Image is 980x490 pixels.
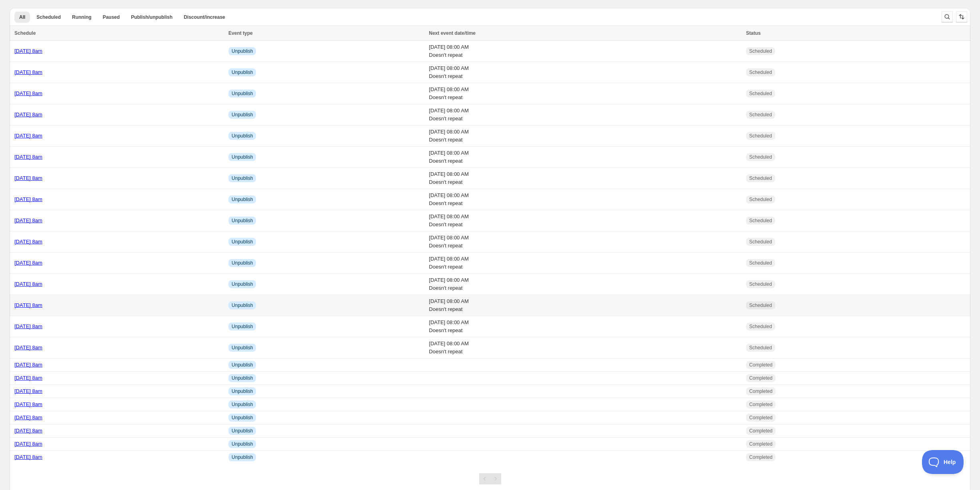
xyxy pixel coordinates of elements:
[749,414,772,421] span: Completed
[426,231,744,253] td: [DATE] 08:00 AM Doesn't repeat
[232,133,253,139] span: Unpublish
[749,48,772,54] span: Scheduled
[232,401,253,408] span: Unpublish
[232,260,253,266] span: Unpublish
[749,302,772,309] span: Scheduled
[232,281,253,287] span: Unpublish
[426,337,744,359] td: [DATE] 08:00 AM Doesn't repeat
[426,189,744,210] td: [DATE] 08:00 AM Doesn't repeat
[749,239,772,245] span: Scheduled
[749,281,772,287] span: Scheduled
[942,11,953,22] button: Search and filter results
[429,30,476,36] span: Next event date/time
[749,260,772,266] span: Scheduled
[232,302,253,309] span: Unpublish
[14,30,36,36] span: Schedule
[232,69,253,76] span: Unpublish
[14,323,42,329] a: [DATE] 8am
[19,14,25,20] span: All
[749,323,772,330] span: Scheduled
[103,14,120,20] span: Paused
[14,196,42,202] a: [DATE] 8am
[426,104,744,125] td: [DATE] 08:00 AM Doesn't repeat
[749,69,772,76] span: Scheduled
[232,388,253,394] span: Unpublish
[749,388,772,394] span: Completed
[184,14,225,20] span: Discount/increase
[14,362,42,368] a: [DATE] 8am
[14,90,42,96] a: [DATE] 8am
[749,454,772,460] span: Completed
[14,345,42,351] a: [DATE] 8am
[14,154,42,160] a: [DATE] 8am
[14,217,42,223] a: [DATE] 8am
[749,401,772,408] span: Completed
[232,239,253,245] span: Unpublish
[749,362,772,368] span: Completed
[232,428,253,434] span: Unpublish
[14,260,42,266] a: [DATE] 8am
[14,454,42,460] a: [DATE] 8am
[749,154,772,160] span: Scheduled
[426,253,744,274] td: [DATE] 08:00 AM Doesn't repeat
[426,41,744,62] td: [DATE] 08:00 AM Doesn't repeat
[14,112,42,118] a: [DATE] 8am
[14,401,42,407] a: [DATE] 8am
[14,375,42,381] a: [DATE] 8am
[14,441,42,447] a: [DATE] 8am
[232,175,253,181] span: Unpublish
[232,323,253,330] span: Unpublish
[14,48,42,54] a: [DATE] 8am
[228,30,253,36] span: Event type
[232,441,253,447] span: Unpublish
[749,428,772,434] span: Completed
[749,90,772,97] span: Scheduled
[232,345,253,351] span: Unpublish
[232,414,253,421] span: Unpublish
[14,388,42,394] a: [DATE] 8am
[72,14,92,20] span: Running
[749,217,772,224] span: Scheduled
[426,62,744,83] td: [DATE] 08:00 AM Doesn't repeat
[36,14,61,20] span: Scheduled
[14,414,42,420] a: [DATE] 8am
[426,83,744,104] td: [DATE] 08:00 AM Doesn't repeat
[749,345,772,351] span: Scheduled
[426,147,744,168] td: [DATE] 08:00 AM Doesn't repeat
[749,112,772,118] span: Scheduled
[426,316,744,337] td: [DATE] 08:00 AM Doesn't repeat
[14,69,42,75] a: [DATE] 8am
[14,239,42,245] a: [DATE] 8am
[232,375,253,381] span: Unpublish
[746,30,761,36] span: Status
[749,196,772,203] span: Scheduled
[14,175,42,181] a: [DATE] 8am
[749,133,772,139] span: Scheduled
[426,125,744,147] td: [DATE] 08:00 AM Doesn't repeat
[232,112,253,118] span: Unpublish
[956,11,967,22] button: Sort the results
[14,281,42,287] a: [DATE] 8am
[749,375,772,381] span: Completed
[232,48,253,54] span: Unpublish
[479,473,501,484] nav: Pagination
[14,428,42,434] a: [DATE] 8am
[749,175,772,181] span: Scheduled
[14,133,42,139] a: [DATE] 8am
[131,14,172,20] span: Publish/unpublish
[232,362,253,368] span: Unpublish
[232,154,253,160] span: Unpublish
[922,450,964,474] iframe: Toggle Customer Support
[749,441,772,447] span: Completed
[232,454,253,460] span: Unpublish
[232,196,253,203] span: Unpublish
[426,210,744,231] td: [DATE] 08:00 AM Doesn't repeat
[426,274,744,295] td: [DATE] 08:00 AM Doesn't repeat
[426,168,744,189] td: [DATE] 08:00 AM Doesn't repeat
[14,302,42,308] a: [DATE] 8am
[232,217,253,224] span: Unpublish
[232,90,253,97] span: Unpublish
[426,295,744,316] td: [DATE] 08:00 AM Doesn't repeat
